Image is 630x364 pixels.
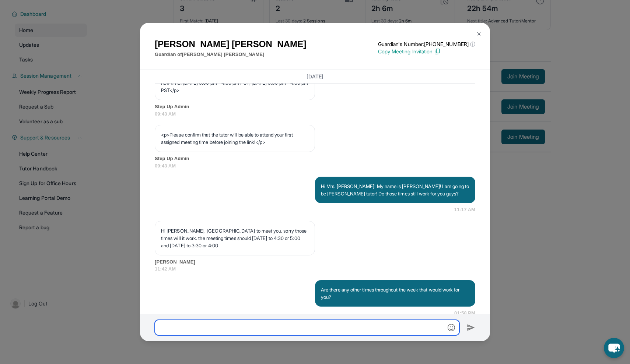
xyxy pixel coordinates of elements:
[448,324,455,331] img: Emoji
[434,48,441,55] img: Copy Icon
[155,38,306,51] h1: [PERSON_NAME] [PERSON_NAME]
[378,40,475,48] p: Guardian's Number: [PHONE_NUMBER]
[155,258,475,266] span: [PERSON_NAME]
[454,310,475,317] span: 01:58 PM
[155,265,475,273] span: 11:42 AM
[321,286,469,301] p: Are there any other times throughout the week that would work for you?
[467,323,475,332] img: Send icon
[155,103,475,110] span: Step Up Admin
[470,40,475,48] span: ⓘ
[161,227,309,249] p: Hi [PERSON_NAME], [GEOGRAPHIC_DATA] to meet you. sorry those times will it work. the meeting time...
[161,131,309,146] p: <p>Please confirm that the tutor will be able to attend your first assigned meeting time before j...
[155,73,475,80] h3: [DATE]
[604,338,624,358] button: chat-button
[321,183,469,197] p: Hi Mrs. [PERSON_NAME]! My name is [PERSON_NAME]! I am going to be [PERSON_NAME] tutor! Do those t...
[476,31,482,37] img: Close Icon
[155,110,475,118] span: 09:43 AM
[454,206,475,213] span: 11:17 AM
[155,51,306,58] p: Guardian of [PERSON_NAME] [PERSON_NAME]
[155,155,475,162] span: Step Up Admin
[378,48,475,55] p: Copy Meeting Invitation
[155,162,475,170] span: 09:43 AM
